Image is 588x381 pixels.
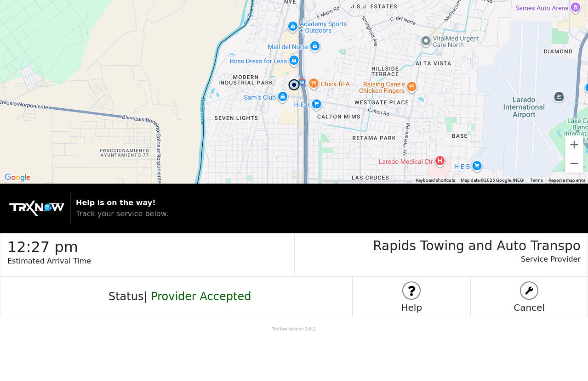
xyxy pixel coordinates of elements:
[102,290,251,303] h4: Status |
[548,178,585,183] a: Report a map error
[9,201,64,216] img: trx now logo
[353,302,470,313] h5: Help
[295,234,581,254] h3: Rapids Towing and Auto Transpo
[416,177,455,184] button: Keyboard shortcuts
[461,178,525,183] span: Map data ©2025 Google, INEGI
[521,282,537,299] img: logo stuff
[530,178,543,183] a: Terms (opens in new tab)
[7,234,294,256] h2: 12:27 pm
[76,198,156,207] strong: Help is on the way!
[151,290,251,303] span: Provider Accepted
[2,172,33,184] img: Google
[76,209,168,218] span: Track your service below.
[471,302,588,313] h5: Cancel
[565,135,583,154] button: Zoom in
[7,256,294,276] p: Estimated Arrival Time
[295,254,581,274] p: Service Provider
[565,154,583,173] button: Zoom out
[403,282,420,299] img: logo stuff
[2,172,33,184] a: Open this area in Google Maps (opens a new window)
